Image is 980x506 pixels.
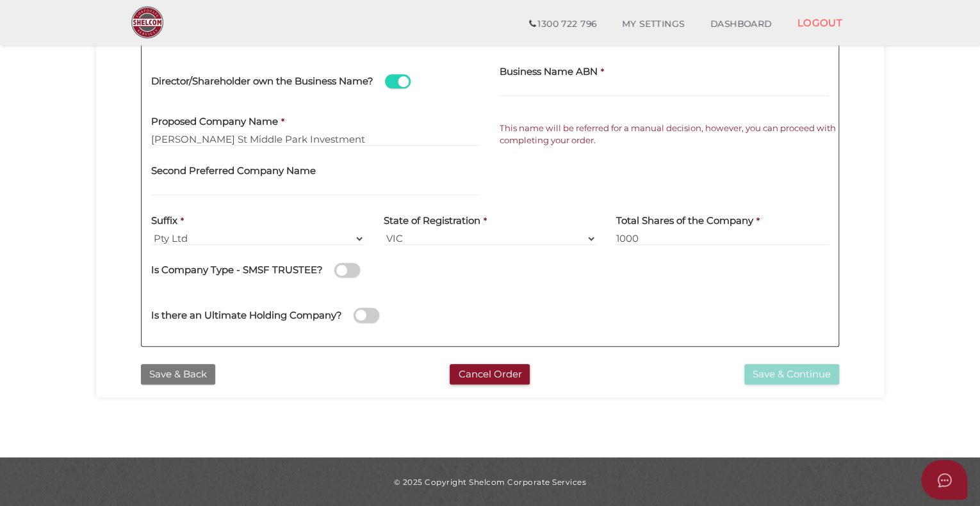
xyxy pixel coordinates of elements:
[616,216,753,226] h4: Total Shares of the Company
[151,216,177,226] h4: Suffix
[500,67,598,77] h4: Business Name ABN
[744,364,839,385] button: Save & Continue
[500,123,836,145] span: This name will be referred for a manual decision, however, you can proceed with completing your o...
[921,460,967,500] button: Open asap
[151,116,278,127] h4: Proposed Company Name
[151,265,323,276] h4: Is Company Type - SMSF TRUSTEE?
[784,10,855,36] a: LOGOUT
[609,12,698,37] a: MY SETTINGS
[151,310,342,321] h4: Is there an Ultimate Holding Company?
[151,76,373,87] h4: Director/Shareholder own the Business Name?
[141,364,215,385] button: Save & Back
[516,12,609,37] a: 1300 722 796
[450,364,530,385] button: Cancel Order
[698,12,785,37] a: DASHBOARD
[151,166,316,177] h4: Second Preferred Company Name
[106,477,874,487] div: © 2025 Copyright Shelcom Corporate Services
[384,216,480,226] h4: State of Registration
